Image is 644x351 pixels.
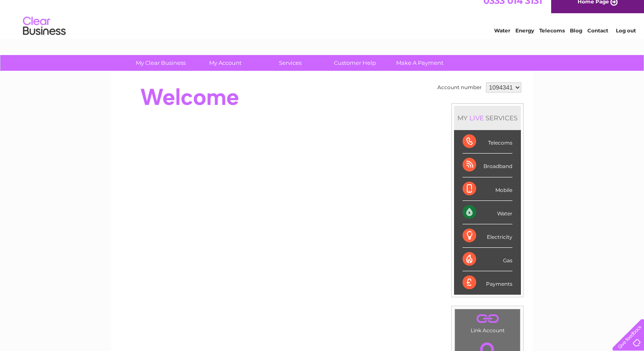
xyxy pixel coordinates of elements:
[463,248,512,271] div: Gas
[463,201,512,224] div: Water
[463,177,512,201] div: Mobile
[435,80,484,95] td: Account number
[320,55,390,71] a: Customer Help
[463,154,512,177] div: Broadband
[255,55,325,71] a: Services
[126,55,196,71] a: My Clear Business
[385,55,455,71] a: Make A Payment
[483,4,542,15] a: 0333 014 3131
[457,311,518,326] a: .
[539,36,565,43] a: Telecoms
[190,55,261,71] a: My Account
[121,5,524,41] div: Clear Business is a trading name of Verastar Limited (registered in [GEOGRAPHIC_DATA] No. 3667643...
[454,309,520,336] td: Link Account
[570,36,582,43] a: Blog
[23,22,66,48] img: logo.png
[463,130,512,154] div: Telecoms
[515,36,534,43] a: Energy
[494,36,510,43] a: Water
[468,114,486,122] div: LIVE
[616,36,636,43] a: Log out
[454,106,521,130] div: MY SERVICES
[463,271,512,294] div: Payments
[587,36,608,43] a: Contact
[463,224,512,248] div: Electricity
